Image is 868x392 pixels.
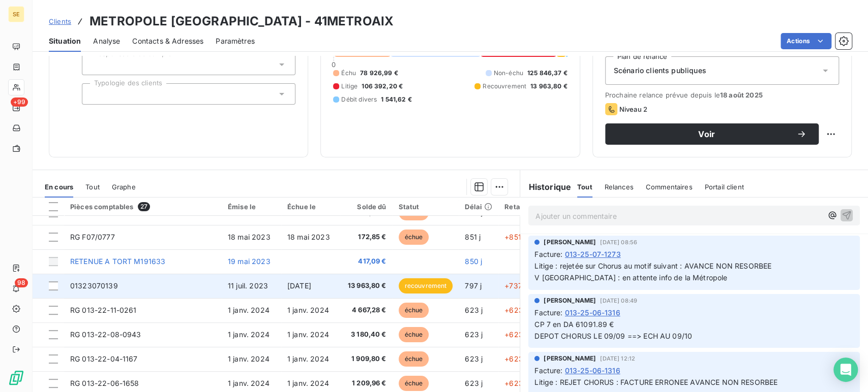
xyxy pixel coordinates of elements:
div: Solde dû [347,203,386,211]
span: 1 janv. 2024 [228,354,270,363]
span: Analyse [93,36,120,46]
span: +623 j [504,379,527,387]
span: 623 j [465,306,483,314]
span: +851 j [504,233,525,241]
span: 27 [138,202,150,211]
span: Non-échu [494,69,523,78]
span: RETENUE A TORT M191633 [70,257,165,266]
span: RG 013-22-08-0943 [70,330,141,339]
span: RG F07/0777 [70,233,115,241]
span: 797 j [465,281,482,290]
span: 78 926,99 € [360,69,398,78]
span: +623 j [504,306,527,314]
span: 1 209,96 € [347,378,386,388]
h3: METROPOLE [GEOGRAPHIC_DATA] - 41METROAIX [89,12,394,30]
span: Tout [577,183,592,191]
span: 623 j [465,354,483,363]
div: SE [8,6,24,22]
span: Facture : [534,249,562,259]
span: [PERSON_NAME] [544,238,596,247]
button: Voir [605,123,819,145]
span: Niveau 2 [619,105,647,113]
span: RG 013-22-06-1658 [70,379,139,387]
span: Clients [49,17,71,25]
span: +737 j [504,281,526,290]
span: 1 541,62 € [381,95,412,104]
span: 013-25-06-1316 [565,365,620,376]
span: 19 mai 2023 [228,257,271,266]
span: échue [399,376,429,391]
span: échue [399,230,429,245]
div: Émise le [228,203,275,211]
span: +99 [11,97,28,107]
span: 98 [15,278,28,287]
span: Contacts & Adresses [132,36,203,46]
span: Situation [49,36,81,46]
span: 18 mai 2023 [228,233,271,241]
span: 1 janv. 2024 [287,330,329,339]
span: 623 j [465,379,483,387]
span: Litige : REJET CHORUS : FACTURE ERRONEE AVANCE NON RESORBEE [534,378,777,386]
span: 11 juil. 2023 [228,281,268,290]
span: 13 963,80 € [530,82,567,91]
span: échue [399,351,429,367]
span: Portail client [705,183,744,191]
span: 013-25-07-1273 [565,249,621,259]
span: Paramètres [216,36,255,46]
span: 125 846,37 € [527,69,567,78]
span: 13 963,80 € [347,281,386,291]
span: Facture : [534,365,562,376]
span: 013-25-06-1316 [565,307,620,318]
span: échue [399,303,429,318]
a: Clients [49,16,71,26]
span: échue [399,327,429,342]
span: RG 013-22-04-1167 [70,354,138,363]
div: Pièces comptables [70,202,216,211]
span: Prochaine relance prévue depuis le [605,91,839,99]
span: [DATE] [287,281,311,290]
span: 18 mai 2023 [287,233,330,241]
span: [PERSON_NAME] [544,354,596,363]
span: Commentaires [646,183,693,191]
div: Échue le [287,203,335,211]
span: +623 j [504,330,527,339]
span: 1 janv. 2024 [228,330,270,339]
span: Relances [605,183,634,191]
span: 3 180,40 € [347,330,386,340]
span: [DATE] 08:56 [600,239,637,245]
span: [PERSON_NAME] [544,296,596,305]
h6: Historique [520,181,571,193]
div: Délai [465,203,492,211]
div: Statut [399,203,453,211]
span: Graphe [112,183,136,191]
span: 1 909,80 € [347,354,386,364]
span: Litige : rejetée sur Chorus au motif suivant : AVANCE NON RESORBEE V [GEOGRAPHIC_DATA] : en atten... [534,262,771,282]
span: 623 j [465,330,483,339]
span: Échu [341,69,356,78]
span: Litige [341,82,357,91]
span: CP 7 en DA 61091.89 € DEPOT CHORUS LE 09/09 ==> ECH AU 09/10 [534,320,692,340]
button: Actions [781,33,831,49]
span: 850 j [465,257,482,266]
input: Ajouter une valeur [91,89,99,99]
span: 0 [332,60,336,69]
span: Voir [617,130,796,138]
span: 18 août 2025 [720,91,763,99]
img: Logo LeanPay [8,370,24,386]
span: Recouvrement [483,82,526,91]
span: 4 667,28 € [347,305,386,315]
div: Retard [504,203,537,211]
span: 1 janv. 2024 [287,379,329,387]
span: RG 013-22-11-0261 [70,306,137,314]
span: 172,85 € [347,232,386,242]
span: 1 janv. 2024 [287,354,329,363]
span: 01323070139 [70,281,118,290]
span: 106 392,20 € [362,82,403,91]
span: 1 janv. 2024 [287,306,329,314]
input: Ajouter une valeur [91,60,99,69]
span: 1 janv. 2024 [228,306,270,314]
span: [DATE] 12:12 [600,355,635,362]
span: Scénario clients publiques [614,66,706,76]
div: Open Intercom Messenger [833,357,858,382]
span: recouvrement [399,278,453,293]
